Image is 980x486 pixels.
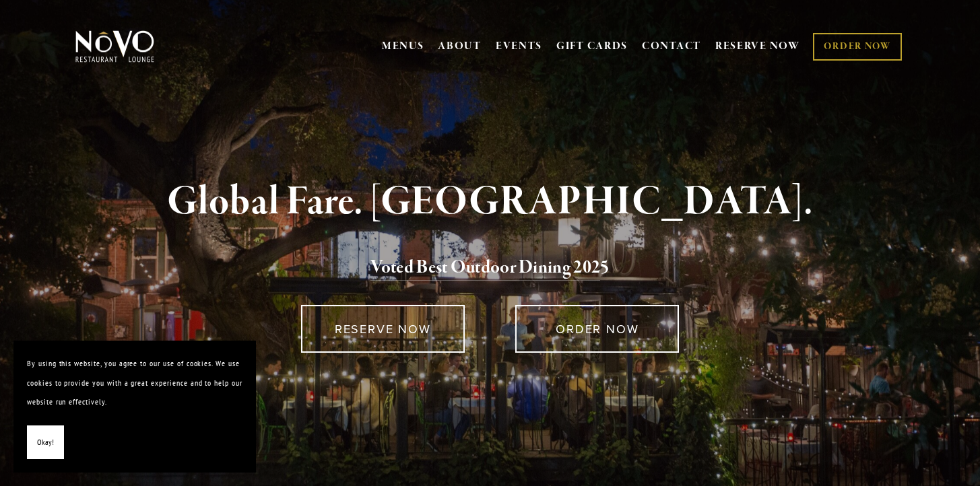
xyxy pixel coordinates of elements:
[301,305,465,353] a: RESERVE NOW
[813,33,901,61] a: ORDER NOW
[642,34,701,59] a: CONTACT
[382,40,424,53] a: MENUS
[13,341,256,473] section: Cookie banner
[27,425,64,460] button: Okay!
[438,40,482,53] a: ABOUT
[556,34,628,59] a: GIFT CARDS
[370,256,600,281] a: Voted Best Outdoor Dining 202
[496,40,542,53] a: EVENTS
[515,305,679,353] a: ORDER NOW
[37,433,54,452] span: Okay!
[715,34,800,59] a: RESERVE NOW
[98,254,883,282] h2: 5
[73,30,157,63] img: Novo Restaurant &amp; Lounge
[27,354,242,412] p: By using this website, you agree to our use of cookies. We use cookies to provide you with a grea...
[167,176,813,228] strong: Global Fare. [GEOGRAPHIC_DATA].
